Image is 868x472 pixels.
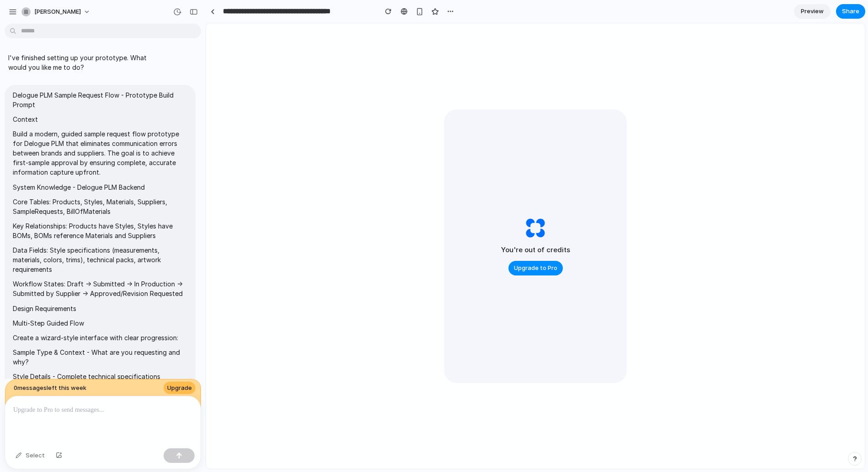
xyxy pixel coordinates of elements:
[164,382,196,394] a: Upgrade
[801,7,824,16] span: Preview
[18,5,95,19] button: [PERSON_NAME]
[13,221,187,240] p: Key Relationships: Products have Styles, Styles have BOMs, BOMs reference Materials and Suppliers
[836,4,865,19] button: Share
[508,261,563,275] button: Upgrade to Pro
[34,7,81,16] span: [PERSON_NAME]
[501,245,570,255] h2: You're out of credits
[514,264,557,273] span: Upgrade to Pro
[167,384,192,393] span: Upgrade
[13,129,187,177] p: Build a modern, guided sample request flow prototype for Delogue PLM that eliminates communicatio...
[13,348,187,367] p: Sample Type & Context - What are you requesting and why?
[13,304,187,313] p: Design Requirements
[842,7,859,16] span: Share
[13,279,187,298] p: Workflow States: Draft → Submitted → In Production → Submitted by Supplier → Approved/Revision Re...
[794,4,831,19] a: Preview
[8,53,161,72] p: I've finished setting up your prototype. What would you like me to do?
[13,182,187,192] p: System Knowledge - Delogue PLM Backend
[13,318,187,328] p: Multi-Step Guided Flow
[13,333,187,342] p: Create a wizard-style interface with clear progression:
[13,114,187,124] p: Context
[13,245,187,274] p: Data Fields: Style specifications (measurements, materials, colors, trims), technical packs, artw...
[13,90,187,109] p: Delogue PLM Sample Request Flow - Prototype Build Prompt
[13,197,187,216] p: Core Tables: Products, Styles, Materials, Suppliers, SampleRequests, BillOfMaterials
[14,384,86,393] span: 0 message s left this week
[13,372,187,381] p: Style Details - Complete technical specifications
